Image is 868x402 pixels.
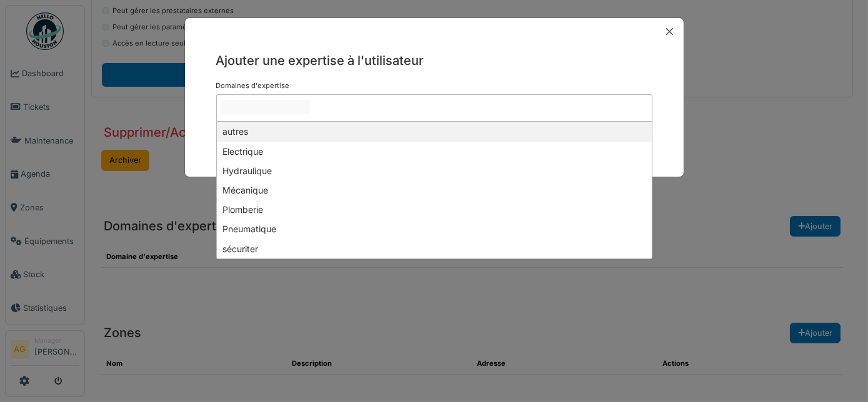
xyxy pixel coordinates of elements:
button: Close [661,23,678,40]
div: Electrique [217,142,652,161]
div: autres [217,122,652,141]
label: Domaines d'expertise [216,82,290,89]
input: null [221,100,310,114]
div: sécuriter [217,239,652,258]
div: Hydraulique [217,161,652,180]
div: Plomberie [217,200,652,219]
div: Pneumatique [217,219,652,238]
h5: Ajouter une expertise à l'utilisateur [216,51,652,70]
div: Mécanique [217,180,652,200]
